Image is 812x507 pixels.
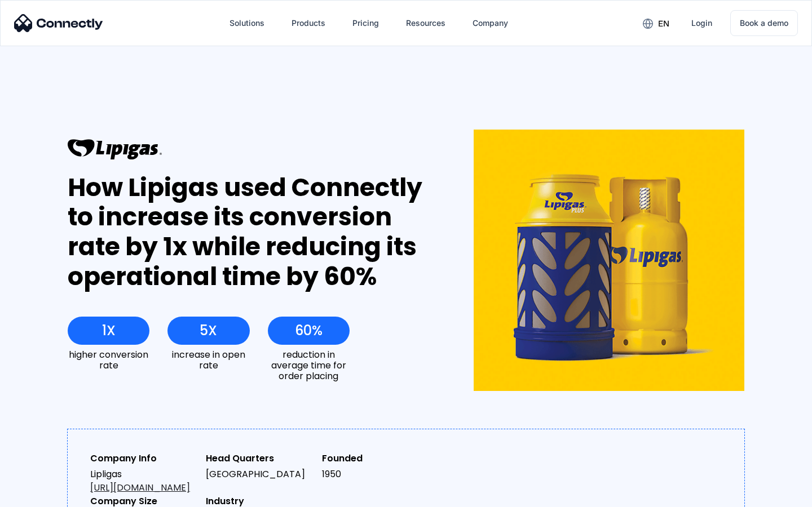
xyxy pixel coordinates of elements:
div: reduction in average time for order placing [268,349,350,382]
div: Head Quarters [206,452,312,465]
a: Pricing [343,10,388,37]
aside: Language selected: English [11,487,68,503]
div: [GEOGRAPHIC_DATA] [206,468,312,481]
div: Lipligas [90,468,197,495]
div: Products [292,15,325,31]
div: Solutions [230,15,264,31]
div: 1X [102,323,116,339]
div: 60% [295,323,323,339]
div: How Lipigas used Connectly to increase its conversion rate by 1x while reducing its operational t... [68,173,433,292]
div: higher conversion rate [68,349,149,371]
a: Login [682,10,721,37]
div: en [658,16,669,32]
div: 5X [200,323,217,339]
div: Login [691,15,712,31]
div: Founded [322,452,429,465]
img: Connectly Logo [14,14,103,32]
div: 1950 [322,468,429,481]
a: Book a demo [730,10,798,36]
div: Company Info [90,452,197,465]
div: increase in open rate [167,349,249,371]
div: Company [473,15,508,31]
div: Resources [406,15,445,31]
a: [URL][DOMAIN_NAME] [90,481,190,494]
ul: Language list [23,487,68,503]
div: Pricing [352,15,379,31]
